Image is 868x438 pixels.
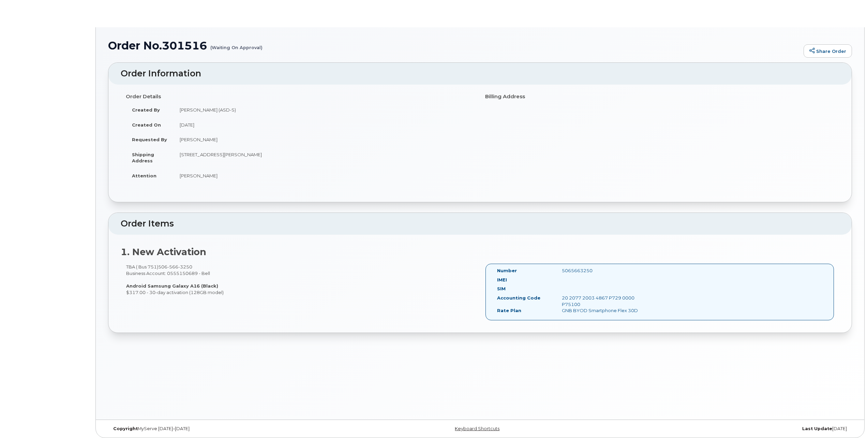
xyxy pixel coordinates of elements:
div: [DATE] [604,426,852,432]
span: 506 [158,264,192,269]
div: MyServe [DATE]–[DATE] [108,426,356,432]
strong: Android Samsung Galaxy A16 (Black) [126,283,218,289]
span: 566 [167,264,178,269]
strong: 1. New Activation [121,246,206,258]
h2: Order Information [121,69,839,78]
label: IMEI [497,277,507,283]
td: [STREET_ADDRESS][PERSON_NAME] [174,147,475,168]
small: (Waiting On Approval) [210,40,263,50]
strong: Shipping Address [132,152,154,164]
div: 20 2077 2003 4867 P729 0000 P75100 [557,295,648,307]
td: [PERSON_NAME] [174,132,475,147]
strong: Attention [132,173,156,178]
strong: Created By [132,107,160,113]
label: Accounting Code [497,295,540,301]
label: Rate Plan [497,307,521,314]
a: Share Order [804,44,852,58]
strong: Copyright [113,426,138,431]
h1: Order No.301516 [108,40,800,52]
h2: Order Items [121,219,839,229]
label: Number [497,267,517,274]
td: [PERSON_NAME] [174,168,475,183]
div: GNB BYOD Smartphone Flex 30D [557,307,648,314]
a: Keyboard Shortcuts [455,426,499,431]
td: [DATE] [174,117,475,132]
div: TBA ( Bus 751) Business Account: 0555150689 - Bell $317.00 - 30-day activation (128GB model) [121,264,480,295]
strong: Requested By [132,137,167,142]
label: SIM [497,286,506,292]
h4: Billing Address [485,94,834,100]
strong: Last Update [802,426,832,431]
h4: Order Details [126,94,475,100]
td: [PERSON_NAME] (ASD-S) [174,102,475,117]
span: 3250 [178,264,192,269]
strong: Created On [132,122,161,128]
div: 5065663250 [557,267,648,274]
